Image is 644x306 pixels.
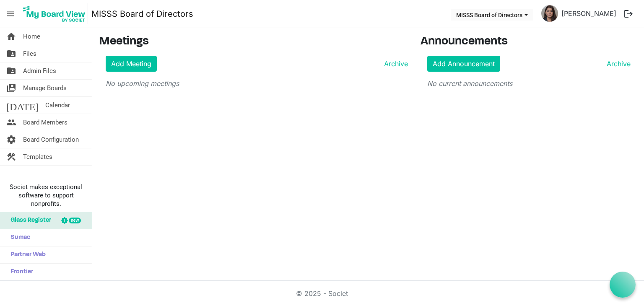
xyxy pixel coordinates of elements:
span: people [6,114,16,131]
p: No current announcements [427,78,631,88]
a: Archive [603,59,631,69]
span: Calendar [45,97,70,114]
a: Add Announcement [427,56,500,72]
img: HYpxLMo7m46FeR343CyJi-_jUUiklySqdK-UdBykKGYF8wNFsF3LYZsEtAi2Wg8dCoOGQC9hEPmmevB8kSJXXg_thumb.png [541,5,558,22]
a: [PERSON_NAME] [558,5,620,22]
span: menu [3,6,18,22]
button: MISSS Board of Directors dropdownbutton [451,9,533,21]
h3: Announcements [421,35,638,49]
span: Societ makes exceptional software to support nonprofits. [4,183,88,208]
img: My Board View Logo [21,3,88,24]
span: folder_shared [6,62,16,79]
span: Board Configuration [23,131,79,148]
h3: Meetings [99,35,408,49]
span: home [6,28,16,45]
span: Manage Boards [23,80,67,96]
p: No upcoming meetings [106,78,408,88]
span: [DATE] [6,97,39,114]
span: Frontier [6,264,33,280]
a: Archive [381,59,408,69]
span: Templates [23,148,52,165]
span: switch_account [6,80,16,96]
span: Sumac [6,229,30,246]
span: Files [23,45,36,62]
span: Board Members [23,114,68,131]
span: construction [6,148,16,165]
a: My Board View Logo [21,3,91,24]
button: logout [620,5,637,23]
a: MISSS Board of Directors [91,5,193,22]
a: Add Meeting [106,56,157,72]
span: Partner Web [6,246,46,263]
div: new [69,218,81,223]
span: Admin Files [23,62,56,79]
span: folder_shared [6,45,16,62]
span: settings [6,131,16,148]
a: © 2025 - Societ [296,289,348,298]
span: Glass Register [6,212,51,229]
span: Home [23,28,40,45]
